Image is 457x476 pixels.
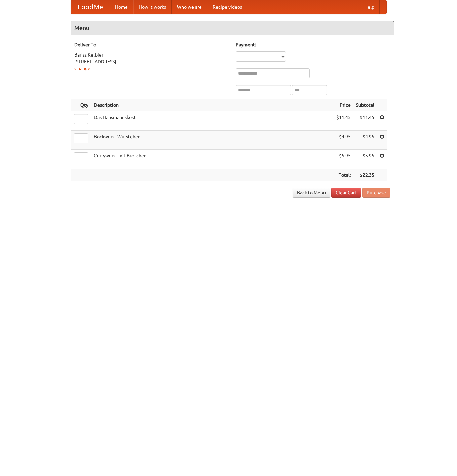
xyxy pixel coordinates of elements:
[353,99,377,111] th: Subtotal
[353,169,377,181] th: $22.35
[353,150,377,169] td: $5.95
[91,131,334,150] td: Bockwurst Würstchen
[91,99,334,111] th: Description
[91,150,334,169] td: Currywurst mit Brötchen
[133,0,172,14] a: How it works
[91,111,334,131] td: Das Hausmannskost
[334,111,353,131] td: $11.45
[334,131,353,150] td: $4.95
[334,169,353,181] th: Total:
[71,21,394,35] h4: Menu
[172,0,207,14] a: Who we are
[74,58,229,65] div: [STREET_ADDRESS]
[331,188,361,198] a: Clear Cart
[74,51,229,58] div: Bariss Kelbier
[236,41,390,48] h5: Payment:
[359,0,380,14] a: Help
[110,0,133,14] a: Home
[74,41,229,48] h5: Deliver To:
[334,99,353,111] th: Price
[353,131,377,150] td: $4.95
[353,111,377,131] td: $11.45
[71,0,110,14] a: FoodMe
[207,0,247,14] a: Recipe videos
[362,188,390,198] button: Purchase
[293,188,330,198] a: Back to Menu
[74,66,90,71] a: Change
[334,150,353,169] td: $5.95
[71,99,91,111] th: Qty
